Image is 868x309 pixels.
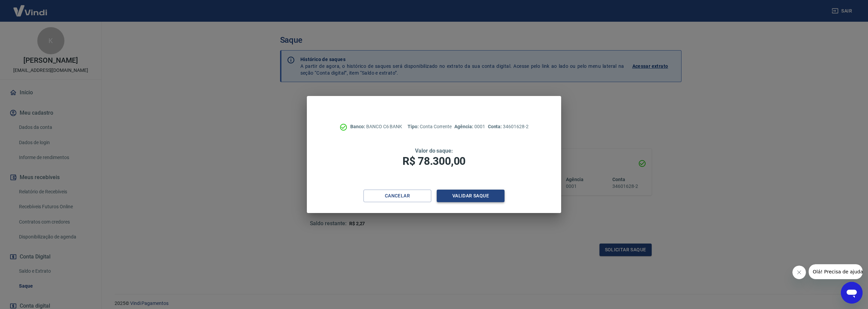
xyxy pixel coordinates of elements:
[415,148,453,154] span: Valor do saque:
[408,124,420,129] span: Tipo:
[402,155,466,168] span: R$ 78.300,00
[363,190,431,202] button: Cancelar
[350,123,402,130] p: BANCO C6 BANK
[437,190,505,202] button: Validar saque
[350,124,366,129] span: Banco:
[809,264,863,279] iframe: Mensagem da empresa
[408,123,452,130] p: Conta Corrente
[454,123,485,130] p: 0001
[454,124,474,129] span: Agência:
[488,124,503,129] span: Conta:
[792,266,806,279] iframe: Fechar mensagem
[4,5,57,10] span: Olá! Precisa de ajuda?
[841,282,863,304] iframe: Botão para abrir a janela de mensagens
[488,123,529,130] p: 34601628-2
